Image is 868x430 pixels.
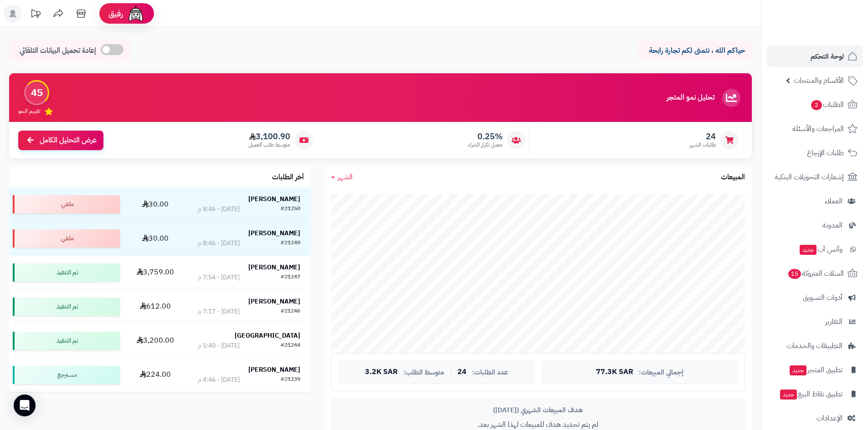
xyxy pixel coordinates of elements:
[281,273,300,282] div: #21247
[123,222,187,255] td: 30.00
[198,307,240,316] div: [DATE] - 7:17 م
[127,5,145,23] img: ai-face.png
[800,245,817,255] span: جديد
[123,187,187,221] td: 30.00
[108,8,123,19] span: رفيق
[248,194,300,204] strong: [PERSON_NAME]
[767,94,863,116] a: الطلبات2
[13,366,120,384] div: مسترجع
[721,173,745,182] h3: المبيعات
[787,267,844,280] span: السلات المتروكة
[789,364,842,376] span: تطبيق المتجر
[13,332,120,350] div: تم التنفيذ
[667,94,714,102] h3: تحليل نمو المتجر
[123,358,187,392] td: 224.00
[825,195,842,207] span: العملاء
[803,291,842,304] span: أدوات التسويق
[338,172,353,182] span: الشهر
[198,341,240,350] div: [DATE] - 5:40 م
[281,239,300,248] div: #21249
[248,263,300,272] strong: [PERSON_NAME]
[24,5,47,25] a: تحديثات المنصة
[825,315,842,328] span: التقارير
[14,395,36,416] div: Open Intercom Messenger
[767,238,863,260] a: وآتس آبجديد
[811,100,822,110] span: 2
[767,311,863,333] a: التقارير
[13,298,120,316] div: تم التنفيذ
[790,365,806,375] span: جديد
[123,256,187,289] td: 3,759.00
[767,46,863,67] a: لوحة التحكم
[339,420,738,430] p: لم يتم تحديد هدف للمبيعات لهذا الشهر بعد.
[281,205,300,214] div: #21250
[18,131,103,150] a: عرض التحليل الكامل
[281,375,300,384] div: #21239
[817,412,842,425] span: الإعدادات
[248,141,290,149] span: متوسط طلب العميل
[472,369,508,376] span: عدد الطلبات:
[779,388,842,400] span: تطبيق نقاط البيع
[767,166,863,188] a: إشعارات التحويلات البنكية
[767,383,863,405] a: تطبيق نقاط البيعجديد
[775,171,844,183] span: إشعارات التحويلات البنكية
[787,339,842,352] span: التطبيقات والخدمات
[457,368,467,376] span: 24
[767,142,863,164] a: طلبات الإرجاع
[235,331,300,340] strong: [GEOGRAPHIC_DATA]
[339,405,738,415] div: هدف المبيعات الشهري ([DATE])
[639,369,683,376] span: إجمالي المبيعات:
[331,172,353,182] a: الشهر
[248,228,300,238] strong: [PERSON_NAME]
[810,98,844,111] span: الطلبات
[689,141,716,149] span: طلبات الشهر
[450,369,452,375] span: |
[596,368,633,376] span: 77.3K SAR
[248,365,300,374] strong: [PERSON_NAME]
[767,190,863,212] a: العملاء
[281,341,300,350] div: #21244
[767,335,863,357] a: التطبيقات والخدمات
[767,359,863,381] a: تطبيق المتجرجديد
[767,407,863,429] a: الإعدادات
[123,324,187,358] td: 3,200.00
[40,135,97,146] span: عرض التحليل الكامل
[365,368,398,376] span: 3.2K SAR
[807,147,844,159] span: طلبات الإرجاع
[645,46,745,56] p: حياكم الله ، نتمنى لكم تجارة رابحة
[794,74,844,87] span: الأقسام والمنتجات
[403,369,444,376] span: متوسط الطلب:
[18,107,40,115] span: تقييم النمو
[792,122,844,135] span: المراجعات والأسئلة
[468,132,503,142] span: 0.25%
[822,219,842,232] span: المدونة
[281,307,300,316] div: #21246
[689,132,716,142] span: 24
[248,132,290,142] span: 3,100.90
[806,25,859,45] img: logo-2.png
[20,46,96,56] span: إعادة تحميل البيانات التلقائي
[198,375,240,384] div: [DATE] - 4:46 م
[788,269,801,279] span: 15
[13,229,120,248] div: ملغي
[198,273,240,282] div: [DATE] - 7:54 م
[767,263,863,284] a: السلات المتروكة15
[198,239,240,248] div: [DATE] - 8:46 م
[780,390,797,400] span: جديد
[767,287,863,309] a: أدوات التسويق
[13,263,120,282] div: تم التنفيذ
[811,50,844,63] span: لوحة التحكم
[13,195,120,213] div: ملغي
[272,173,304,182] h3: آخر الطلبات
[767,118,863,140] a: المراجعات والأسئلة
[248,297,300,306] strong: [PERSON_NAME]
[123,290,187,324] td: 612.00
[799,243,842,256] span: وآتس آب
[468,141,503,149] span: معدل تكرار الشراء
[767,214,863,236] a: المدونة
[198,205,240,214] div: [DATE] - 8:46 م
